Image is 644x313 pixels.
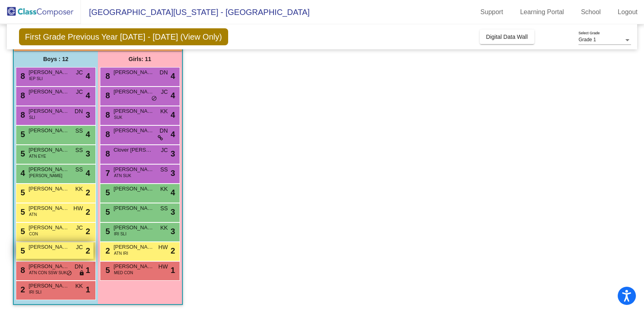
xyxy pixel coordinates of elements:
[29,243,69,251] span: [PERSON_NAME]
[81,6,310,19] span: [GEOGRAPHIC_DATA][US_STATE] - [GEOGRAPHIC_DATA]
[114,107,154,115] span: [PERSON_NAME]
[171,109,175,121] span: 4
[160,107,168,116] span: KK
[574,6,607,19] a: School
[104,188,110,197] span: 5
[171,167,175,179] span: 3
[75,165,83,174] span: SS
[474,6,510,19] a: Support
[86,245,90,257] span: 2
[160,185,168,193] span: KK
[114,185,154,193] span: [PERSON_NAME]
[104,72,110,80] span: 8
[29,173,62,179] span: [PERSON_NAME]
[29,146,69,154] span: [PERSON_NAME]
[86,109,90,121] span: 3
[19,149,25,158] span: 5
[171,186,175,199] span: 4
[14,51,98,67] div: Boys : 12
[578,37,596,42] span: Grade 1
[114,204,154,212] span: [PERSON_NAME]
[160,127,168,135] span: DN
[29,185,69,193] span: [PERSON_NAME]
[76,243,83,252] span: JC
[86,167,90,179] span: 4
[161,146,168,154] span: JC
[75,185,83,193] span: KK
[19,285,25,294] span: 2
[86,148,90,160] span: 3
[160,204,168,213] span: SS
[19,266,25,275] span: 8
[19,169,25,178] span: 4
[29,289,42,295] span: IRI SLI
[104,169,110,178] span: 7
[114,250,128,256] span: ATN IRI
[19,246,25,255] span: 5
[171,206,175,218] span: 3
[104,149,110,158] span: 8
[86,186,90,199] span: 2
[19,130,25,139] span: 5
[114,127,154,135] span: [PERSON_NAME]
[29,127,69,135] span: [PERSON_NAME]
[161,88,168,96] span: JC
[114,262,154,271] span: [PERSON_NAME]
[79,270,85,277] span: lock
[86,225,90,237] span: 2
[19,207,25,216] span: 5
[29,68,69,76] span: [PERSON_NAME]
[104,266,110,275] span: 5
[159,243,168,252] span: HW
[29,224,69,232] span: [PERSON_NAME]
[74,204,83,213] span: HW
[29,165,69,173] span: [PERSON_NAME]
[480,30,534,44] button: Digital Data Wall
[76,224,83,232] span: JC
[29,76,43,82] span: IEP SLI
[114,165,154,173] span: [PERSON_NAME]
[19,28,228,45] span: First Grade Previous Year [DATE] - [DATE] (View Only)
[19,110,25,119] span: 8
[104,130,110,139] span: 8
[114,68,154,76] span: [PERSON_NAME]
[29,282,69,290] span: [PERSON_NAME]
[171,245,175,257] span: 2
[86,264,90,276] span: 1
[29,262,69,271] span: [PERSON_NAME]
[75,262,83,271] span: DN
[171,148,175,160] span: 3
[76,68,83,77] span: JC
[160,68,168,77] span: DN
[171,70,175,82] span: 4
[104,207,110,216] span: 5
[86,128,90,140] span: 4
[486,34,528,40] span: Digital Data Wall
[76,88,83,96] span: JC
[114,224,154,232] span: [PERSON_NAME]
[29,231,38,237] span: CON
[514,6,571,19] a: Learning Portal
[19,91,25,100] span: 8
[19,188,25,197] span: 5
[75,282,83,290] span: KK
[160,165,168,174] span: SS
[160,224,168,232] span: KK
[114,231,127,237] span: IRI SLI
[104,91,110,100] span: 8
[86,283,90,296] span: 1
[66,270,72,277] span: do_not_disturb_alt
[29,204,69,212] span: [PERSON_NAME]
[114,270,133,276] span: MED CON
[29,153,46,159] span: ATN EYE
[114,114,123,121] span: SUK
[611,6,644,19] a: Logout
[114,173,131,179] span: ATN SUK
[29,88,69,96] span: [PERSON_NAME]
[29,270,67,276] span: ATN CON SSW SUK
[171,225,175,237] span: 3
[104,227,110,236] span: 5
[98,51,182,67] div: Girls: 11
[86,70,90,82] span: 4
[151,95,157,102] span: do_not_disturb_alt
